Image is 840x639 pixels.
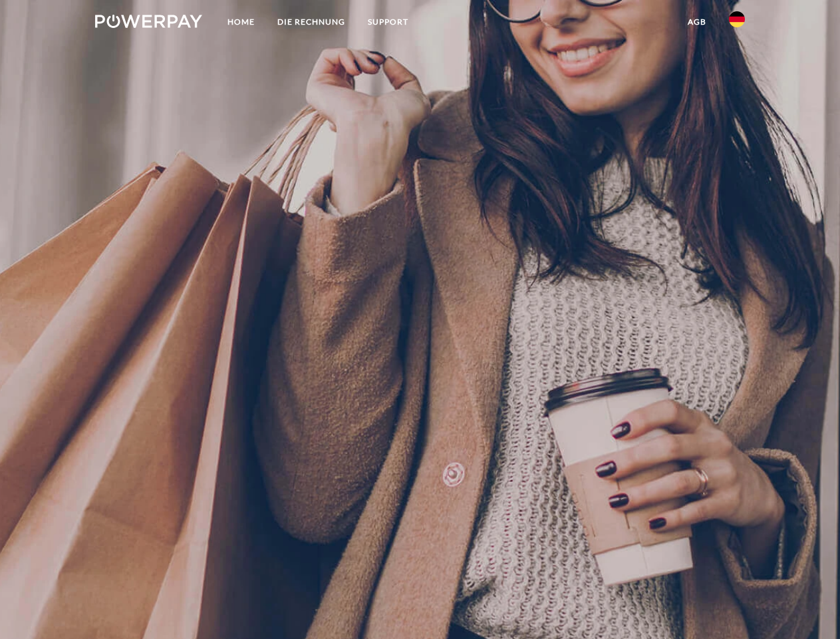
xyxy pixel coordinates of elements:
[676,10,718,34] a: agb
[216,10,266,34] a: Home
[266,10,356,34] a: DIE RECHNUNG
[356,10,420,34] a: SUPPORT
[729,11,745,27] img: de
[95,15,202,28] img: logo-powerpay-white.svg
